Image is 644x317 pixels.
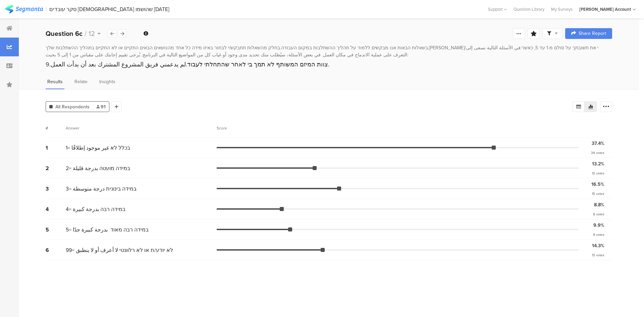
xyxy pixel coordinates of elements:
div: בשאלות הבאות אנו מבקשים ללמוד על תהליך ההשתלבות במקום העבודה.בחלק מהשאלות תתבקש/י לבחור באיזו מיד... [46,44,612,58]
div: 6 [46,246,66,254]
div: 2 [46,164,66,172]
div: 9 votes [593,232,604,237]
div: 13.2% [592,160,604,167]
div: 9.צוות המיזם המשותף לא תמך בי לאחר שהתחלתי לעבוד.لم يدعمني فريق المشروع المشترك بعد أن بدأت العمل. [46,60,612,69]
span: 91 [97,103,106,110]
div: 4 [46,205,66,213]
div: 3 [46,185,66,193]
span: 2= במידה מועטה بدرجة قليلة [66,164,130,172]
div: 13 votes [592,253,604,258]
div: Answer [66,125,79,131]
span: 5= במידה רבה מאוד بدرجة كبيرة جدًا [66,226,149,233]
div: 37.4% [592,140,604,147]
div: 34 votes [591,150,604,155]
div: 1 [46,144,66,152]
div: 16.5% [591,181,604,188]
div: Score [217,125,231,131]
img: segmanta logo [5,5,43,13]
span: Relate [74,78,88,85]
span: 99= לא יודע/ת או לא רלוונטי لا أعرف أو لا ينطبق [66,246,173,254]
div: 9.9% [593,222,604,229]
div: [PERSON_NAME] Account [579,6,631,12]
div: 12 votes [592,171,604,176]
span: Insights [99,78,115,85]
div: 8 votes [593,212,604,217]
div: 8.8% [594,201,604,208]
span: 4= במידה רבה بدرجة كبيرة [66,205,125,213]
span: 1= בכלל לא غير موجود إطلاقًا [66,144,130,152]
span: 3= במידה בינונית درجة متوسطة [66,185,137,193]
a: Question Library [510,6,548,12]
div: Support [488,4,507,14]
div: | [46,5,47,13]
div: 5 [46,226,66,233]
span: / [85,29,87,39]
span: Results [47,78,63,85]
a: My Surveys [548,6,576,12]
div: סקר עובדים [DEMOGRAPHIC_DATA] שהושמו [DATE] [49,6,169,12]
span: Share Report [579,31,606,36]
div: 14.3% [592,242,604,249]
div: # [46,125,66,131]
span: All Respondents [55,103,90,110]
div: 15 votes [592,191,604,196]
b: Question 6c [46,29,83,39]
span: 12 [89,29,95,39]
